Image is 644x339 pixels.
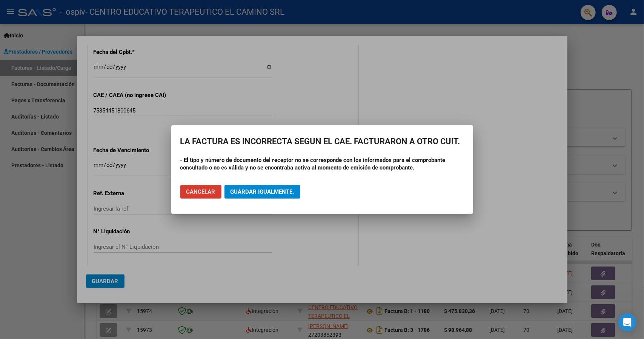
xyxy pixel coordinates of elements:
button: Cancelar [180,185,221,199]
div: Open Intercom Messenger [618,313,636,331]
strong: - El tipo y número de documento del receptor no se corresponde con los informados para el comprob... [180,157,446,171]
span: Cancelar [186,188,215,195]
h2: LA FACTURA ES INCORRECTA SEGUN EL CAE. FACTURARON A OTRO CUIT. [180,134,464,149]
span: Guardar igualmente. [231,188,294,195]
button: Guardar igualmente. [224,185,300,199]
